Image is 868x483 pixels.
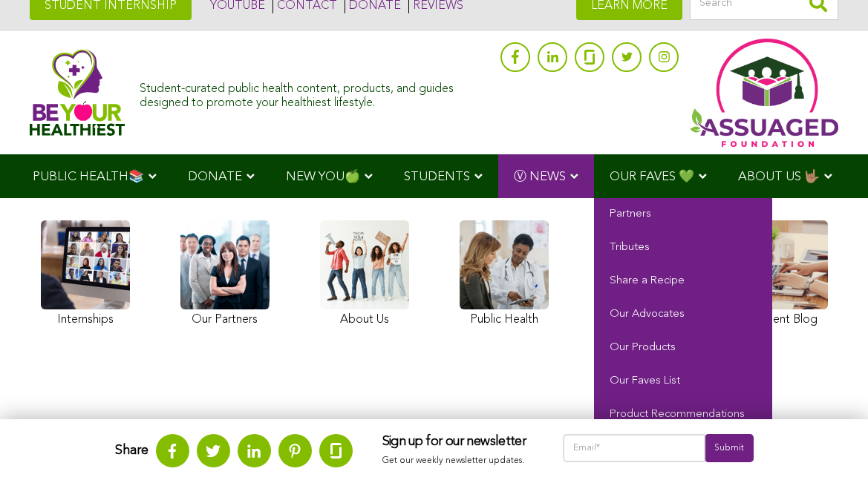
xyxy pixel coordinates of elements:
a: Tributes [594,231,772,265]
input: Email* [563,434,706,462]
span: OUR FAVES 💚 [610,171,694,183]
img: glassdoor.svg [330,443,342,459]
a: Our Faves List [594,365,772,398]
img: glassdoor [584,50,595,65]
span: NEW YOU🍏 [286,171,360,183]
span: DONATE [188,171,242,183]
img: Assuaged [30,49,125,136]
a: Our Products [594,332,772,365]
div: Student-curated public health content, products, and guides designed to promote your healthiest l... [140,75,493,111]
a: Our Advocates [594,298,772,332]
span: STUDENTS [404,171,470,183]
strong: Share [115,444,149,457]
a: Partners [594,198,772,231]
span: PUBLIC HEALTH📚 [33,171,144,183]
img: Assuaged App [690,39,838,147]
a: Share a Recipe [594,265,772,298]
span: Ⓥ NEWS [514,171,566,183]
iframe: Chat Widget [794,412,868,483]
p: Get our weekly newsletter updates. [382,453,533,470]
h3: Sign up for our newsletter [382,434,533,450]
input: Submit [705,434,753,462]
span: ABOUT US 🤟🏽 [738,171,820,183]
div: Navigation Menu [11,154,858,198]
a: Product Recommendations [594,398,772,432]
